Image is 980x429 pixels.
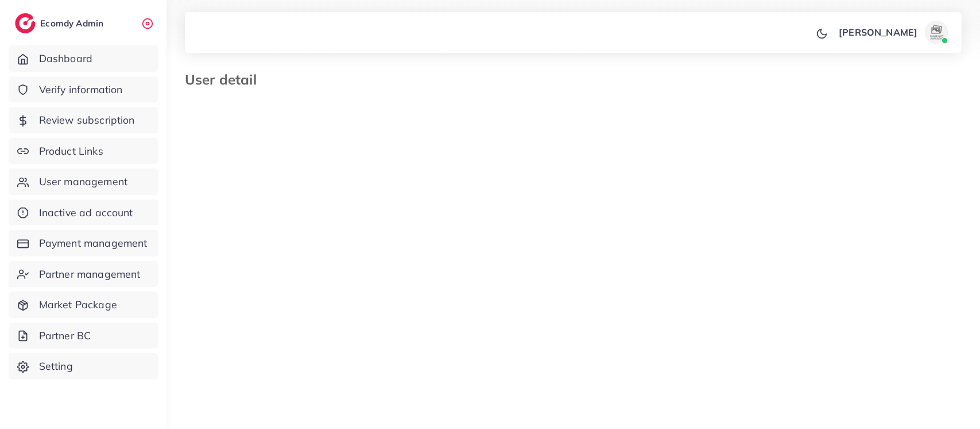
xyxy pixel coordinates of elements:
[39,359,73,374] span: Setting
[839,25,917,39] p: [PERSON_NAME]
[832,21,952,44] a: [PERSON_NAME]avatar
[925,21,948,44] img: avatar
[39,328,91,343] span: Partner BC
[9,323,158,349] a: Partner BC
[9,76,158,103] a: Verify information
[9,45,158,72] a: Dashboard
[9,138,158,164] a: Product Links
[9,353,158,380] a: Setting
[40,18,106,29] h2: Ecomdy Admin
[15,13,106,33] a: logoEcomdy Admin
[9,200,158,226] a: Inactive ad account
[9,168,158,195] a: User management
[39,297,117,312] span: Market Package
[39,113,135,128] span: Review subscription
[39,51,92,66] span: Dashboard
[39,205,133,220] span: Inactive ad account
[15,13,36,33] img: logo
[39,82,123,97] span: Verify information
[9,107,158,133] a: Review subscription
[39,267,141,282] span: Partner management
[9,292,158,318] a: Market Package
[39,174,127,189] span: User management
[39,144,103,159] span: Product Links
[39,236,148,251] span: Payment management
[9,230,158,256] a: Payment management
[9,261,158,288] a: Partner management
[185,71,266,88] h3: User detail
